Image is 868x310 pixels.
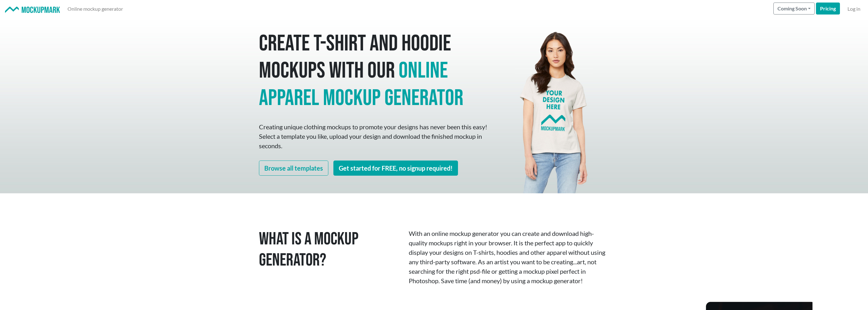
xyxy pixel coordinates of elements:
[65,3,126,15] a: Online mockup generator
[259,122,489,150] p: Creating unique clothing mockups to promote your designs has never been this easy! Select a templ...
[5,7,60,13] img: Mockup Mark
[259,229,399,271] h1: What is a Mockup Generator?
[259,57,463,112] span: online apparel mockup generator
[845,3,863,15] a: Log in
[259,161,328,176] a: Browse all templates
[773,3,815,15] button: Coming Soon
[259,30,489,112] h1: Create T-shirt and hoodie mockups with our
[333,161,458,176] a: Get started for FREE, no signup required!
[515,18,593,193] img: Mockup Mark hero - your design here
[409,229,609,285] p: With an online mockup generator you can create and download high-quality mockups right in your br...
[816,3,840,15] a: Pricing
